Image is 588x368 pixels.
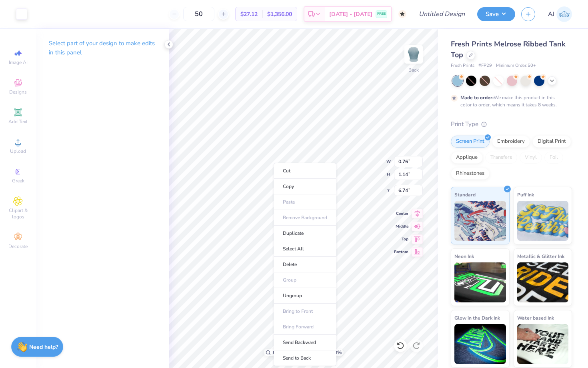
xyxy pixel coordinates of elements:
span: AJ [548,10,554,19]
div: Back [408,66,419,74]
div: Rhinestones [451,168,490,180]
span: Center [394,211,408,216]
span: Add Text [8,118,28,125]
img: Puff Ink [517,201,569,241]
strong: Need help? [29,343,58,351]
div: Digital Print [532,136,571,148]
span: Upload [10,148,26,154]
div: Print Type [451,120,572,129]
img: Back [406,46,422,62]
span: $1,356.00 [267,10,292,18]
li: Send Backward [274,335,336,350]
span: Middle [394,224,408,229]
span: Decorate [8,243,28,250]
div: Foil [544,152,563,164]
li: Duplicate [274,226,336,241]
div: We make this product in this color to order, which means it takes 8 weeks. [460,94,559,108]
span: Bottom [394,249,408,255]
img: Standard [454,201,506,241]
span: Top [394,236,408,242]
input: – – [183,7,214,21]
span: $27.12 [240,10,258,18]
a: AJ [548,6,572,22]
li: Cut [274,163,336,179]
span: # FP29 [478,62,492,69]
div: Vinyl [520,152,542,164]
li: Copy [274,179,336,194]
div: Applique [451,152,483,164]
span: Neon Ink [454,252,474,260]
div: Screen Print [451,136,490,148]
span: Metallic & Glitter Ink [517,252,564,260]
img: Glow in the Dark Ink [454,324,506,364]
li: Send to Back [274,350,336,366]
span: Designs [9,89,27,95]
span: Greek [12,178,24,184]
li: Ungroup [274,288,336,304]
span: Image AI [9,59,28,66]
button: Save [477,7,515,21]
span: Clipart & logos [4,207,32,220]
img: Aryahana Johnson [556,6,572,22]
span: [DATE] - [DATE] [329,10,372,18]
span: Puff Ink [517,190,534,199]
span: Minimum Order: 50 + [496,62,536,69]
img: Metallic & Glitter Ink [517,262,569,302]
span: Standard [454,190,476,199]
div: Embroidery [492,136,530,148]
span: Fresh Prints Melrose Ribbed Tank Top [451,39,566,60]
li: Select All [274,241,336,257]
span: Glow in the Dark Ink [454,314,500,322]
span: Fresh Prints [451,62,474,69]
p: Select part of your design to make edits in this panel [49,39,156,57]
img: Neon Ink [454,262,506,302]
li: Delete [274,257,336,272]
div: Transfers [485,152,517,164]
strong: Made to order: [460,94,494,101]
input: Untitled Design [412,6,471,22]
span: FREE [377,11,386,17]
img: Water based Ink [517,324,569,364]
span: Water based Ink [517,314,554,322]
